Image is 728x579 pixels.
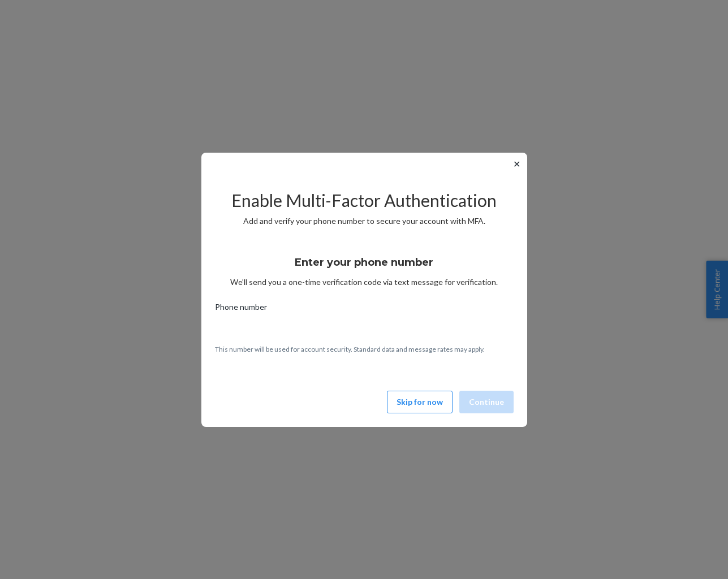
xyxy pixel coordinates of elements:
button: Skip for now [387,391,453,413]
p: This number will be used for account security. Standard data and message rates may apply. [215,344,514,354]
p: Add and verify your phone number to secure your account with MFA. [215,215,514,227]
button: ✕ [511,157,523,171]
span: Phone number [215,301,267,317]
h3: Enter your phone number [295,255,433,270]
h2: Enable Multi-Factor Authentication [215,191,514,210]
div: We’ll send you a one-time verification code via text message for verification. [215,246,514,288]
button: Continue [459,391,514,413]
